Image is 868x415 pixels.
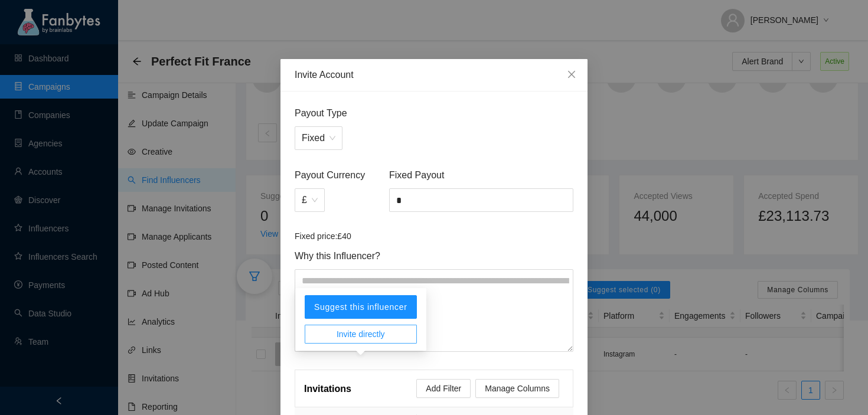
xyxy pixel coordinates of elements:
[302,189,318,211] span: £
[295,249,573,263] span: Why this Influencer?
[304,381,351,396] article: Invitations
[389,168,573,182] span: Fixed Payout
[302,127,335,149] span: Fixed
[485,382,550,395] span: Manage Columns
[567,70,576,79] span: close
[337,328,385,341] span: Invite directly
[305,325,417,344] button: Invite directly
[305,295,417,319] button: Suggest this influencer
[295,168,384,182] span: Payout Currency
[475,379,559,398] button: Manage Columns
[295,106,573,120] span: Payout Type
[314,302,407,312] span: Suggest this influencer
[426,382,461,395] span: Add Filter
[295,230,573,243] article: Fixed price: £40
[556,59,588,91] button: Close
[295,68,573,81] div: Invite Account
[416,379,471,398] button: Add Filter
